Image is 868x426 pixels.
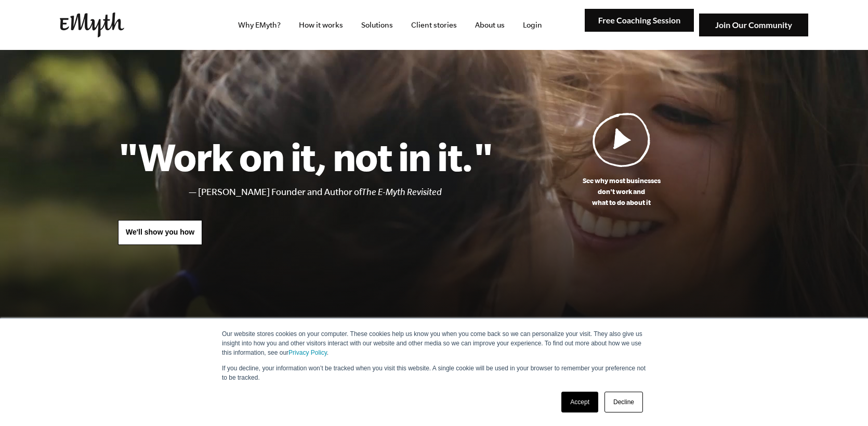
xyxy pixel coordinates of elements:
img: EMyth [60,12,124,37]
a: Accept [561,392,598,412]
p: If you decline, your information won’t be tracked when you visit this website. A single cookie wi... [222,364,646,382]
img: Join Our Community [699,14,808,37]
i: The E-Myth Revisited [362,187,442,197]
a: Privacy Policy [288,349,327,356]
p: Our website stores cookies on your computer. These cookies help us know you when you come back so... [222,329,646,357]
img: Free Coaching Session [585,9,694,32]
a: See why most businessesdon't work andwhat to do about it [493,112,750,208]
span: We'll show you how [126,228,194,236]
img: Play Video [593,112,651,167]
p: See why most businesses don't work and what to do about it [493,175,750,208]
a: Decline [604,392,643,412]
a: We'll show you how [118,220,202,245]
li: [PERSON_NAME] Founder and Author of [198,185,493,200]
h1: "Work on it, not in it." [118,134,493,179]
